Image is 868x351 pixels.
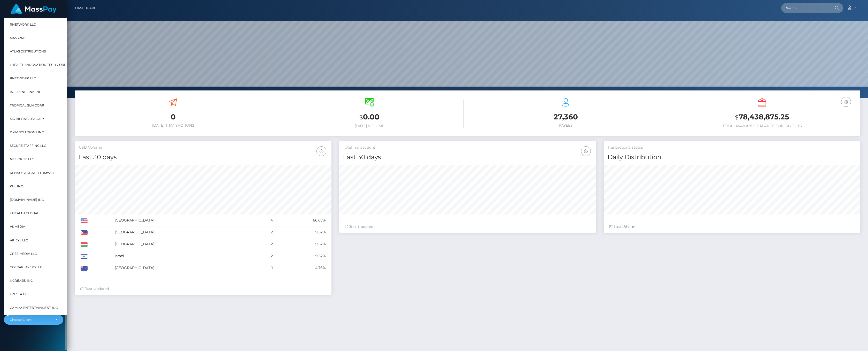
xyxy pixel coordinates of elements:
td: 2 [251,226,275,238]
td: [GEOGRAPHIC_DATA] [113,262,251,274]
span: 48 [621,224,626,229]
td: 9.52% [275,250,328,262]
span: Atlas Distributions [10,48,46,55]
img: US.png [81,218,88,223]
span: rNetwork LLC [10,75,36,82]
td: 14 [251,215,275,226]
td: Israel [113,250,251,262]
h5: USD Volume [79,145,328,150]
span: I HEALTH INNOVATION TECH CORP [10,62,66,68]
span: Arieyl LLC [10,237,28,243]
span: Tropical Sun Corp [10,102,44,109]
h4: Last 30 days [343,153,592,162]
div: Choose Client [10,318,51,322]
td: 9.52% [275,226,328,238]
img: MassPay Logo [11,4,57,14]
span: Gold4Players LLC [10,264,42,271]
td: 2 [251,238,275,250]
h5: Total Transactions [343,145,592,150]
span: DMM Solutions Inc [10,129,44,136]
span: Kul Inc. [10,183,24,190]
small: $ [359,114,363,121]
button: Choose Client [4,315,63,325]
h6: [DATE] Transactions [79,123,267,128]
span: Gamma Entertainment Inc. [10,304,59,311]
td: 1 [251,262,275,274]
h4: Last 30 days [79,153,328,162]
h3: 0 [79,112,267,122]
div: Just Updated [80,286,326,292]
h4: Daily Distribution [608,153,856,162]
td: 4.76% [275,262,328,274]
td: [GEOGRAPHIC_DATA] [113,215,251,226]
span: [DOMAIN_NAME] INC [10,196,44,203]
input: Search... [781,3,830,13]
h6: Payees [471,123,660,128]
td: 66.67% [275,215,328,226]
td: 9.52% [275,238,328,250]
span: MG Billing US Corp [10,116,44,122]
h6: Total Available Balance for Payouts [668,124,856,128]
a: Dashboard [75,3,97,13]
span: UzestA LLC [10,291,29,297]
span: RNetwork LLC [10,21,36,28]
img: IL.png [81,254,88,259]
small: $ [735,114,739,121]
td: 2 [251,250,275,262]
img: AU.png [81,266,88,271]
span: Secure Staffing LLC [10,142,46,149]
span: MassPay [10,35,25,41]
h6: [DATE] Volume [275,124,464,128]
h3: 78,438,875.25 [668,112,856,123]
span: UHealth Global [10,210,39,217]
span: Cre8 Media LLC [10,250,37,257]
div: Last hours [609,224,855,230]
img: PH.png [81,230,88,235]
div: Just Updated [344,224,591,230]
span: Ncrease, Inc. [10,277,34,284]
span: Meliorise LLC [10,156,34,163]
span: VS Media [10,223,25,230]
td: [GEOGRAPHIC_DATA] [113,238,251,250]
img: HU.png [81,242,88,247]
h3: 27,360 [471,112,660,122]
td: [GEOGRAPHIC_DATA] [113,226,251,238]
span: Renao Global LLC (MWC) [10,169,54,176]
h5: Transactions Status [608,145,856,150]
span: InfluenceInk Inc [10,88,41,95]
h3: 0.00 [275,112,464,123]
